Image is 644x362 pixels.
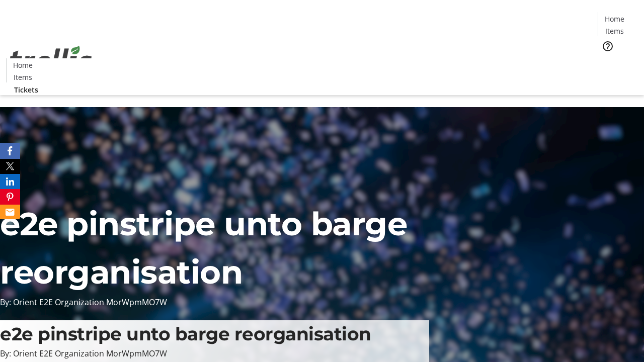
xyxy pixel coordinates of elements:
span: Tickets [14,84,38,95]
a: Home [598,14,630,24]
img: Orient E2E Organization MorWpmMO7W's Logo [6,35,96,85]
span: Home [13,60,33,70]
span: Tickets [606,58,630,69]
button: Help [598,36,618,56]
a: Tickets [6,84,46,95]
a: Tickets [598,58,638,69]
a: Items [7,72,39,82]
span: Home [605,14,624,24]
a: Home [7,60,39,70]
a: Items [598,26,630,36]
span: Items [605,26,624,36]
span: Items [14,72,32,82]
